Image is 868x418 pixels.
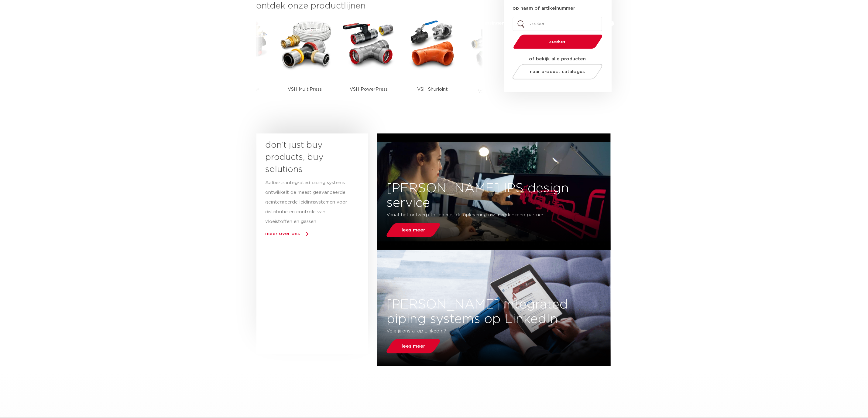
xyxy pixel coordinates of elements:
[529,57,586,61] strong: of bekijk alle producten
[386,326,565,336] p: Volg jij ons al op LinkedIn?
[266,178,348,227] p: Aalberts integrated piping systems ontwikkelt de meest geavanceerde geïntegreerde leidingsystemen...
[417,71,448,108] p: VSH Shurjoint
[473,12,505,35] a: toepassingen
[402,344,425,349] span: lees meer
[385,223,442,237] a: lees meer
[530,69,585,74] span: naar product catalogus
[386,210,565,220] p: Vanaf het ontwerp tot en met de oplevering uw meedenkend partner
[434,12,461,35] a: segmenten
[385,339,442,353] a: lees meer
[511,64,604,79] a: naar product catalogus
[350,71,388,108] p: VSH PowerPress
[405,18,460,108] a: VSH Shurjoint
[266,139,348,176] h3: don’t just buy products, buy solutions
[548,12,569,35] a: over ons
[397,12,422,35] a: producten
[377,181,610,210] h3: [PERSON_NAME] IPS design service
[469,18,524,110] a: VSH SmartPress
[517,12,536,35] a: services
[278,18,332,108] a: VSH MultiPress
[478,73,515,110] p: VSH SmartPress
[377,297,610,326] h3: [PERSON_NAME] integrated piping systems op LinkedIn
[402,228,425,232] span: lees meer
[341,18,396,108] a: VSH PowerPress
[288,71,322,108] p: VSH MultiPress
[266,231,300,236] a: meer over ons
